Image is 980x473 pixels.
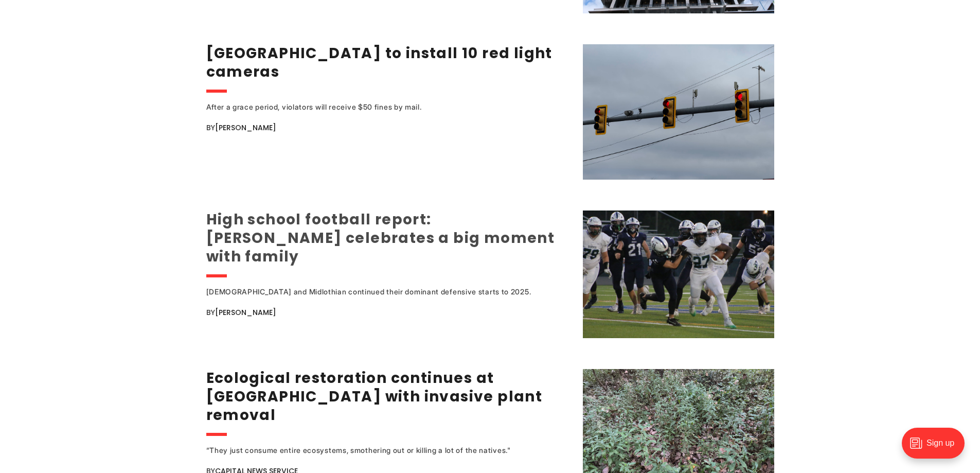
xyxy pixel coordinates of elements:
[583,211,774,338] img: High school football report: Atlee's Dewey celebrates a big moment with family
[206,444,541,457] div: “They just consume entire ecosystems, smothering out or killing a lot of the natives."
[206,209,555,267] a: High school football report: [PERSON_NAME] celebrates a big moment with family
[206,368,543,425] a: Ecological restoration continues at [GEOGRAPHIC_DATA] with invasive plant removal
[893,423,980,473] iframe: portal-trigger
[206,306,570,319] div: By
[206,286,541,298] div: [DEMOGRAPHIC_DATA] and Midlothian continued their dominant defensive starts to 2025.
[206,101,541,113] div: After a grace period, violators will receive $50 fines by mail.
[215,122,276,133] a: [PERSON_NAME]
[215,307,276,318] a: [PERSON_NAME]
[206,121,570,134] div: By
[206,43,553,82] a: [GEOGRAPHIC_DATA] to install 10 red light cameras
[583,44,774,180] img: Richmond to install 10 red light cameras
